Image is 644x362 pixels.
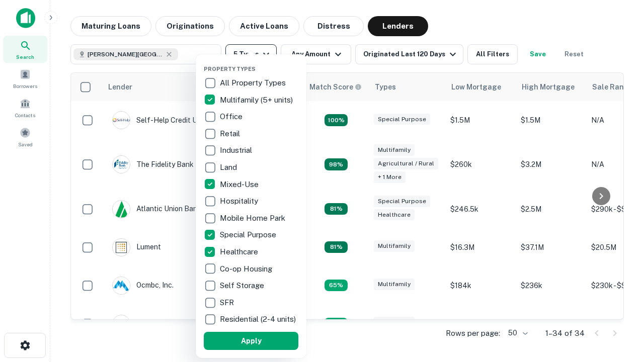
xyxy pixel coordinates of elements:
p: Healthcare [220,246,260,258]
span: Property Types [204,66,256,72]
p: Office [220,111,245,123]
p: Retail [220,128,242,140]
p: Land [220,161,239,173]
p: All Property Types [220,77,288,89]
button: Apply [204,332,298,350]
p: Industrial [220,144,254,156]
iframe: Chat Widget [594,249,644,298]
p: Co-op Housing [220,263,274,275]
p: Residential (2-4 units) [220,313,298,325]
p: Hospitality [220,195,260,207]
p: Self Storage [220,280,266,292]
p: Special Purpose [220,229,278,241]
p: Mixed-Use [220,178,261,191]
p: Multifamily (5+ units) [220,94,295,106]
p: Mobile Home Park [220,212,287,224]
p: SFR [220,297,236,309]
